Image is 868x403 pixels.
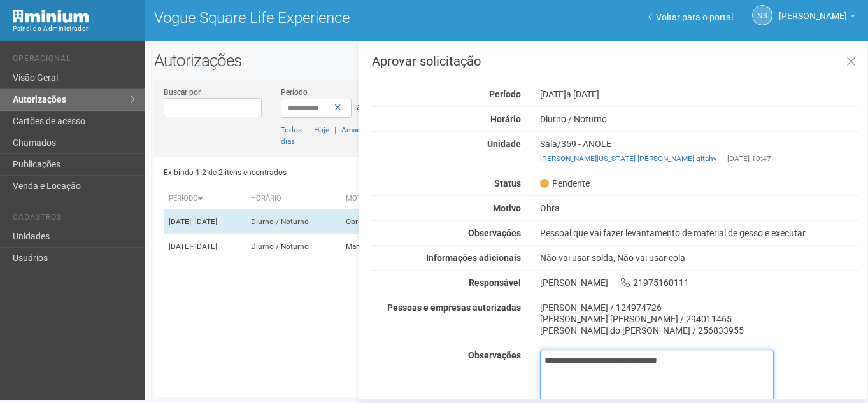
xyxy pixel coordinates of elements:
div: [DATE] 10:47 [540,153,858,164]
div: [PERSON_NAME] / 124974726 [540,302,858,313]
th: Período [164,188,245,209]
div: Não vai usar solda, Não vai usar cola [530,252,867,264]
li: Cadastros [13,213,135,226]
a: Voltar para o portal [648,12,733,22]
strong: Motivo [493,203,521,213]
span: a [DATE] [566,89,599,99]
div: [PERSON_NAME] 21975160111 [530,277,867,288]
span: - [DATE] [191,217,217,226]
div: [PERSON_NAME] do [PERSON_NAME] / 256833955 [540,325,858,336]
strong: Observações [468,228,521,238]
a: NS [752,5,772,25]
strong: Horário [490,114,521,124]
span: | [722,154,724,163]
h3: Aprovar solicitação [372,55,858,67]
div: Diurno / Noturno [530,113,867,125]
img: Minium [13,10,89,23]
span: | [334,125,336,134]
div: [PERSON_NAME] [PERSON_NAME] / 294011465 [540,313,858,325]
td: Obra [341,209,414,234]
td: Diurno / Noturno [246,209,341,234]
span: - [DATE] [191,242,217,251]
div: [DATE] [530,88,867,100]
div: Sala/359 - ANOLE [530,138,867,164]
a: Todos [281,125,302,134]
a: [PERSON_NAME] [779,13,855,23]
td: Manutenção [341,234,414,259]
h2: Autorizações [154,51,858,70]
td: Diurno / Noturno [246,234,341,259]
td: [DATE] [164,234,245,259]
td: [DATE] [164,209,245,234]
label: Período [281,87,308,98]
a: Hoje [314,125,329,134]
h1: Vogue Square Life Experience [154,10,497,26]
div: Exibindo 1-2 de 2 itens encontrados [164,163,502,182]
strong: Status [494,178,521,188]
strong: Unidade [487,139,521,149]
span: | [307,125,309,134]
th: Horário [246,188,341,209]
strong: Período [489,89,521,99]
th: Motivo [341,188,414,209]
a: Fechar [838,48,864,76]
div: Painel do Administrador [13,23,135,34]
li: Operacional [13,54,135,67]
span: a [357,102,362,112]
strong: Observações [468,350,521,360]
div: Pessoal que vai fazer levantamento de material de gesso e executar [530,227,867,239]
strong: Pessoas e empresas autorizadas [387,302,521,313]
a: [PERSON_NAME][US_STATE] [PERSON_NAME] gitahy [540,154,717,163]
div: Obra [530,202,867,214]
a: Amanhã [341,125,369,134]
strong: Responsável [469,278,521,288]
strong: Informações adicionais [426,253,521,263]
label: Buscar por [164,87,201,98]
span: Pendente [540,178,590,189]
